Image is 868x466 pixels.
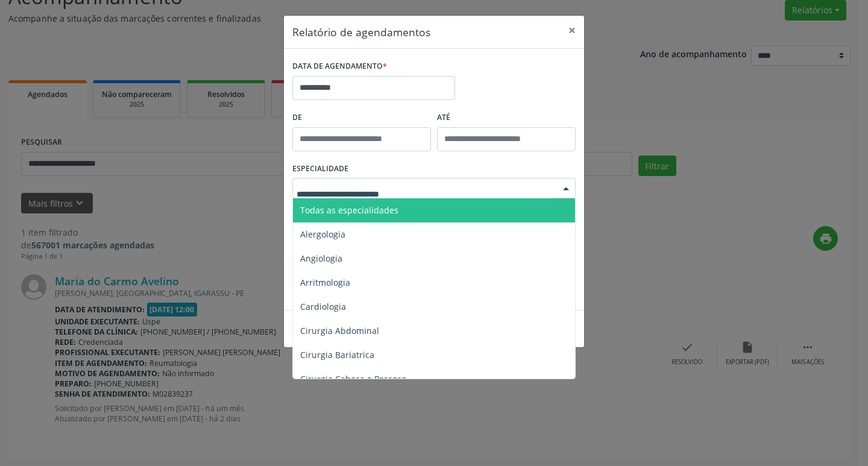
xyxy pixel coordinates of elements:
[292,109,431,127] label: De
[292,24,430,40] h5: Relatório de agendamentos
[300,228,345,240] span: Alergologia
[292,57,387,76] label: DATA DE AGENDAMENTO
[300,277,350,288] span: Arritmologia
[300,253,342,264] span: Angiologia
[560,16,584,45] button: Close
[300,325,379,336] span: Cirurgia Abdominal
[300,204,398,216] span: Todas as especialidades
[292,160,348,178] label: ESPECIALIDADE
[300,349,374,361] span: Cirurgia Bariatrica
[300,301,346,312] span: Cardiologia
[300,373,406,385] span: Cirurgia Cabeça e Pescoço
[437,109,576,127] label: ATÉ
